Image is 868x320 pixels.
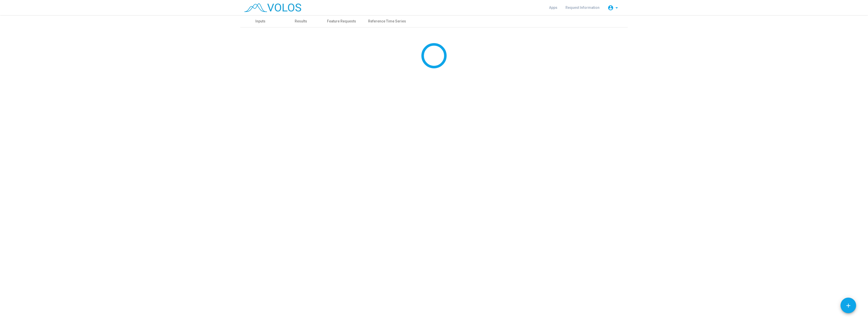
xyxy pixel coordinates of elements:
div: Reference Time Series [368,19,406,24]
button: Add icon [840,298,856,313]
div: Inputs [255,19,265,24]
span: Apps [549,6,557,10]
mat-icon: add [845,302,852,309]
div: Feature Requests [327,19,356,24]
mat-icon: account_circle [608,5,614,11]
div: Results [295,19,307,24]
mat-icon: arrow_drop_down [614,5,620,11]
a: Apps [545,3,561,12]
a: Request Information [561,3,604,12]
span: Request Information [565,6,600,10]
